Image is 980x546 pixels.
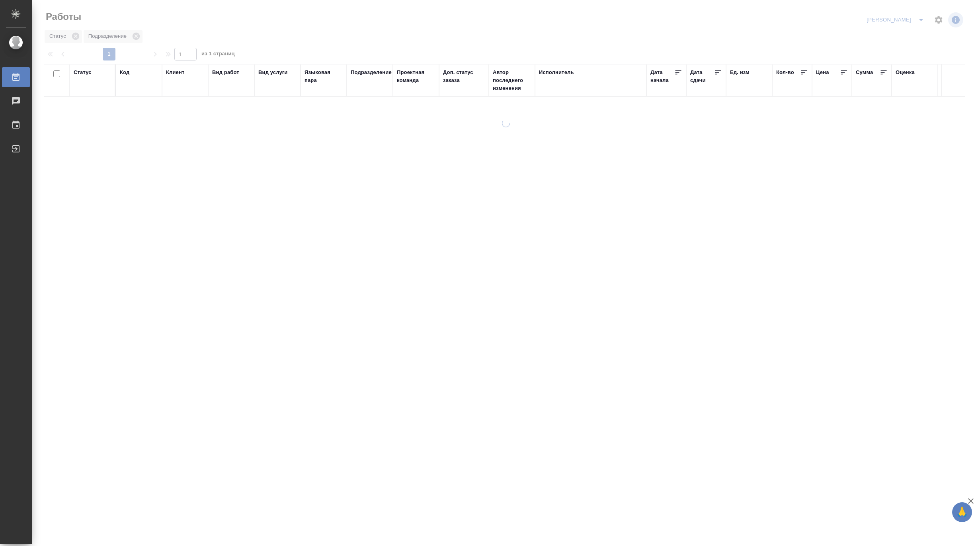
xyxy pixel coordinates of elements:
button: 🙏 [952,502,972,522]
span: 🙏 [955,504,969,521]
div: Вид работ [212,68,239,76]
div: Клиент [166,68,184,76]
div: Ед. изм [730,68,750,76]
div: Вид услуги [258,68,288,76]
div: Автор последнего изменения [493,68,531,92]
div: Кол-во [776,68,794,76]
div: Код [120,68,129,76]
div: Статус [74,68,92,76]
div: Дата сдачи [690,68,714,84]
div: Исполнитель [539,68,574,76]
div: Доп. статус заказа [443,68,485,84]
div: Подразделение [351,68,392,76]
div: Оценка [896,68,915,76]
div: Сумма [856,68,873,76]
div: Цена [816,68,829,76]
div: Языковая пара [305,68,343,84]
div: Проектная команда [397,68,435,84]
div: Дата начала [650,68,674,84]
